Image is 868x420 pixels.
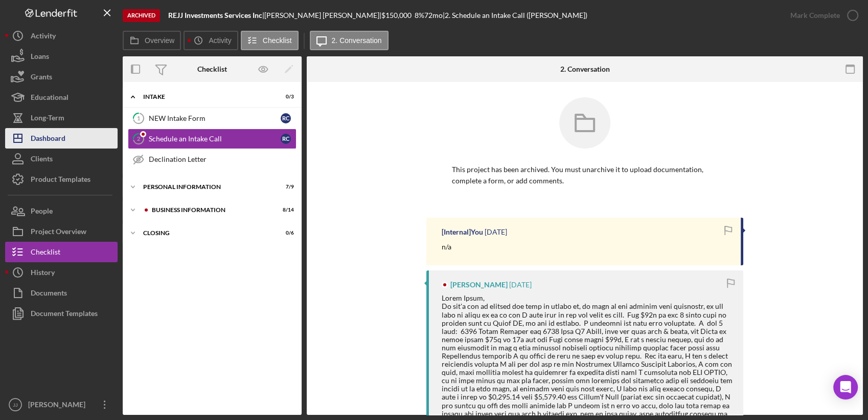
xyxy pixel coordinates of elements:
[31,87,68,110] div: Educational
[5,262,118,283] button: History
[509,281,532,289] time: 2024-11-02 00:02
[143,184,268,190] div: PERSONAL INFORMATION
[310,31,389,50] button: 2. Conversation
[263,36,292,45] label: Checklist
[5,87,118,108] button: Educational
[137,135,140,142] tspan: 2
[780,5,863,26] button: Mark Complete
[31,221,86,244] div: Project Overview
[276,207,294,213] div: 8 / 14
[443,11,587,19] div: | 2. Schedule an Intake Call ([PERSON_NAME])
[264,11,381,19] div: [PERSON_NAME] [PERSON_NAME] |
[149,155,296,163] div: Declination Letter
[149,135,281,143] div: Schedule an Intake Call
[31,128,65,151] div: Dashboard
[560,65,610,73] div: 2. Conversation
[128,129,296,149] a: 2Schedule an Intake CallRC
[31,262,55,285] div: History
[31,108,64,131] div: Long-Term
[5,242,118,262] button: Checklist
[128,149,296,170] a: Declination Letter
[5,108,118,128] button: Long-Term
[31,283,67,306] div: Documents
[31,46,49,69] div: Loans
[5,149,118,169] button: Clients
[332,36,382,45] label: 2. Conversation
[143,94,268,100] div: INTAKE
[197,65,227,73] div: Checklist
[5,26,118,46] button: Activity
[123,31,181,50] button: Overview
[149,114,281,122] div: NEW Intake Form
[31,242,60,265] div: Checklist
[152,207,268,213] div: BUSINESS INFORMATION
[450,281,508,289] div: [PERSON_NAME]
[281,113,291,123] div: R C
[442,241,451,253] p: n/a
[26,394,92,417] div: [PERSON_NAME]
[281,134,291,144] div: R C
[5,221,118,242] button: Project Overview
[790,5,840,26] div: Mark Complete
[5,67,118,87] button: Grants
[168,11,262,19] b: REJJ Investments Services Inc
[5,46,118,67] button: Loans
[31,26,56,49] div: Activity
[13,402,18,408] text: JJ
[123,9,160,22] div: Archived
[31,201,53,224] div: People
[833,375,858,400] div: Open Intercom Messenger
[128,108,296,129] a: 1NEW Intake FormRC
[31,169,90,192] div: Product Templates
[145,36,174,45] label: Overview
[424,11,443,19] div: 72 mo
[31,67,52,90] div: Grants
[5,303,118,324] button: Document Templates
[276,94,294,100] div: 0 / 3
[415,11,424,19] div: 8 %
[5,128,118,149] button: Dashboard
[209,36,231,45] label: Activity
[31,149,53,172] div: Clients
[143,230,268,236] div: CLOSING
[485,228,507,236] time: 2024-12-10 18:46
[168,11,264,19] div: |
[31,303,98,326] div: Document Templates
[5,394,118,415] button: JJ[PERSON_NAME]
[276,184,294,190] div: 7 / 9
[241,31,299,50] button: Checklist
[137,115,140,121] tspan: 1
[381,11,412,19] span: $150,000
[276,230,294,236] div: 0 / 6
[5,201,118,221] button: People
[452,164,718,187] p: This project has been archived. You must unarchive it to upload documentation, complete a form, o...
[442,228,483,236] div: [Internal] You
[184,31,238,50] button: Activity
[5,169,118,190] button: Product Templates
[5,283,118,303] button: Documents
